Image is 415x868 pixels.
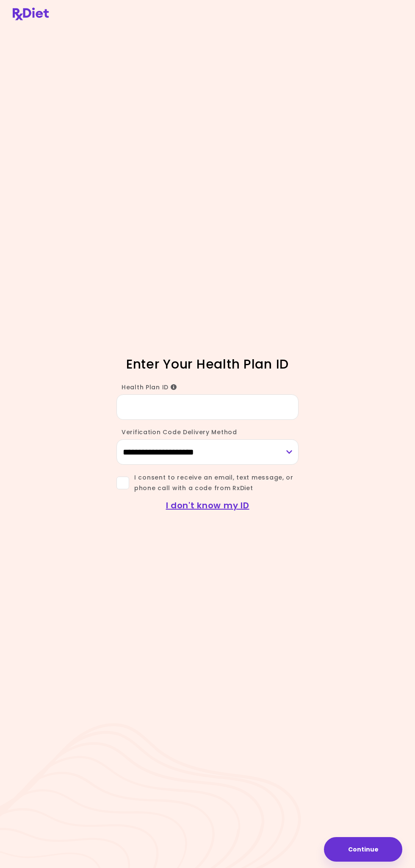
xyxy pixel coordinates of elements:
[171,384,177,390] i: Info
[13,8,49,20] img: RxDiet
[166,499,249,511] a: I don't know my ID
[324,837,402,862] button: Continue
[97,356,318,372] h1: Enter Your Health Plan ID
[116,428,237,436] label: Verification Code Delivery Method
[129,472,299,494] span: I consent to receive an email, text message, or phone call with a code from RxDiet
[122,383,177,391] span: Health Plan ID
